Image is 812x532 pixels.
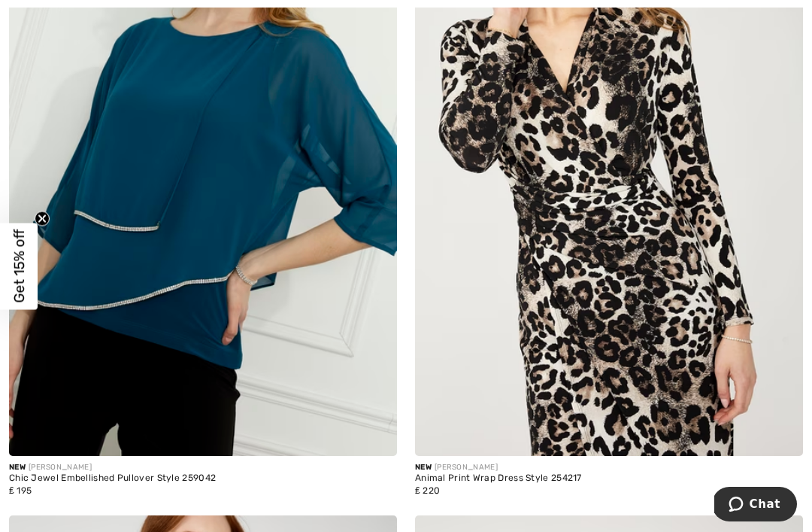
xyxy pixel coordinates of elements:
[415,485,440,496] span: ₤ 220
[9,485,32,496] span: ₤ 195
[415,463,432,472] span: New
[11,230,28,303] span: Get 15% off
[9,473,397,484] div: Chic Jewel Embellished Pullover Style 259042
[415,473,803,484] div: Animal Print Wrap Dress Style 254217
[9,462,397,473] div: [PERSON_NAME]
[35,211,50,226] button: Close teaser
[9,463,26,472] span: New
[714,487,797,524] iframe: Opens a widget where you can chat to one of our agents
[415,462,803,473] div: [PERSON_NAME]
